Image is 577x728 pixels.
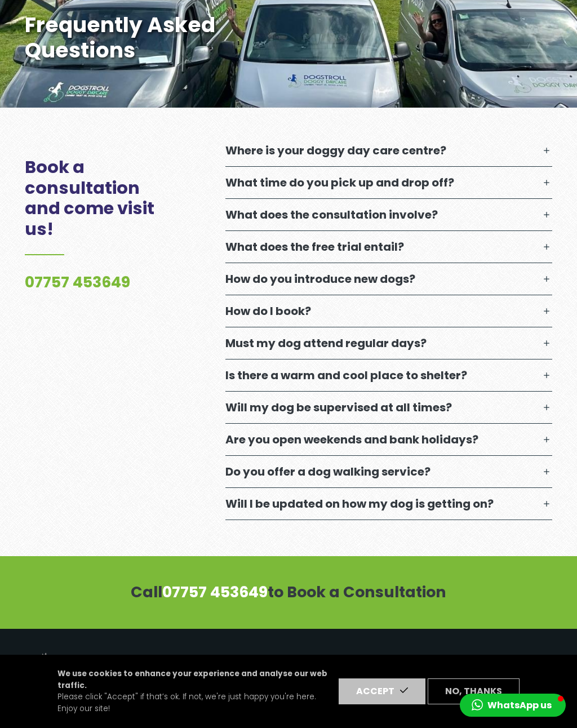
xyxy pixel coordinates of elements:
[225,392,552,423] button: Will my dog be supervised at all times?
[225,176,454,189] p: What time do you pick up and drop off?
[225,433,478,446] p: Are you open weekends and bank holidays?
[225,208,438,221] p: What does the consultation involve?
[225,488,552,520] button: Will I be updated on how my dog is getting on?
[57,668,335,714] p: Please click "Accept" if that’s ok. If not, we're just happy you're here. Enjoy our site!
[225,272,415,286] p: How do you introduce new dogs?
[428,678,520,704] button: No, thanks
[57,668,327,690] strong: We use cookies to enhance your experience and analyse our web traffic.
[225,231,552,263] button: What does the free trial entail?
[225,295,552,327] button: How do I book?
[25,157,171,255] h2: Book a consultation and come visit us!
[225,144,446,157] p: Where is your doggy day care centre?
[225,167,552,198] button: What time do you pick up and drop off?
[225,240,404,254] p: What does the free trial entail?
[225,327,552,359] button: Must my dog attend regular days?
[225,304,311,318] p: How do I book?
[162,581,268,602] a: 07757 453649
[225,359,552,391] button: Is there a warm and cool place to shelter?
[225,369,467,382] p: Is there a warm and cool place to shelter?
[225,336,427,350] p: Must my dog attend regular days?
[25,272,130,292] a: 07757 453649
[225,199,552,230] button: What does the consultation involve?
[18,583,559,601] h3: Call to Book a Consultation
[460,694,566,717] button: WhatsApp us
[225,263,552,295] button: How do you introduce new dogs?
[225,456,552,487] button: Do you offer a dog walking service?
[25,12,327,63] h1: Frequently Asked Questions
[225,465,430,478] p: Do you offer a dog walking service?
[225,497,494,511] p: Will I be updated on how my dog is getting on?
[225,424,552,455] button: Are you open weekends and bank holidays?
[225,135,552,166] button: Where is your doggy day care centre?
[339,678,425,704] button: Accept
[225,401,452,414] p: Will my dog be supervised at all times?
[25,642,166,725] img: Dogstroll Dog Daycare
